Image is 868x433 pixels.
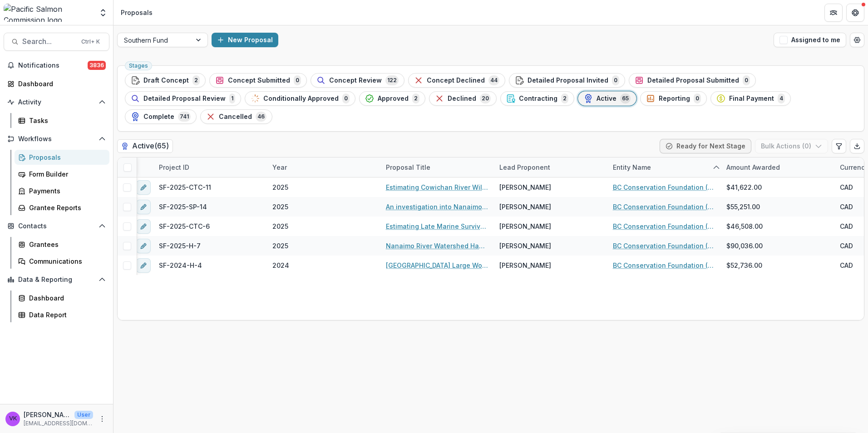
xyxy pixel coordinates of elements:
[192,75,200,85] span: 2
[647,77,739,84] span: Detailed Proposal Submitted
[607,157,721,177] div: Entity Name
[386,241,488,251] a: Nanaimo River Watershed Habitat Enhancement (2025)
[311,73,404,88] button: Concept Review122
[519,95,557,103] span: Contracting
[386,261,488,270] a: [GEOGRAPHIC_DATA] Large Woody Debris Structure Review and Maintenance
[136,239,151,253] button: edit
[74,411,93,419] p: User
[721,157,834,177] div: Amount Awarded
[597,95,616,103] span: Active
[18,79,102,89] div: Dashboard
[29,310,102,320] div: Data Report
[29,186,102,196] div: Payments
[480,93,491,103] span: 20
[561,93,568,103] span: 2
[136,200,151,214] button: edit
[159,182,211,192] span: SF-2025-CTC-11
[840,221,853,231] span: CAD
[219,113,252,121] span: Cancelled
[272,221,288,231] span: 2025
[272,202,288,212] span: 2025
[726,182,762,192] span: $41,622.00
[294,75,301,85] span: 0
[18,98,95,106] span: Activity
[272,241,288,251] span: 2025
[159,241,201,251] span: SF-2025-H-7
[4,4,93,22] img: Pacific Salmon Commission logo
[713,164,720,171] svg: sorted ascending
[329,77,382,84] span: Concept Review
[18,135,95,143] span: Workflows
[4,132,109,146] button: Open Workflows
[229,93,235,103] span: 1
[29,240,102,249] div: Grantees
[272,182,288,192] span: 2025
[850,139,864,153] button: Export table data
[380,157,494,177] div: Proposal Title
[129,63,148,69] span: Stages
[4,76,109,91] a: Dashboard
[386,202,488,212] a: An investigation into Nanaimo River Chinook ecotype (summer and fall) and Coho run timing and ret...
[29,203,102,212] div: Grantee Reports
[613,241,715,251] a: BC Conservation Foundation (Nanaimo Office)
[385,75,399,85] span: 122
[840,202,853,212] span: CAD
[15,150,109,165] a: Proposals
[359,91,425,106] button: Approved2
[613,182,715,192] a: BC Conservation Foundation (Nanaimo Office)
[29,169,102,179] div: Form Builder
[494,157,607,177] div: Lead Proponent
[342,93,350,103] span: 0
[209,73,307,88] button: Concept Submitted0
[15,290,109,305] a: Dashboard
[4,272,109,287] button: Open Data & Reporting
[79,37,102,47] div: Ctrl + K
[774,33,846,47] button: Assigned to me
[824,4,843,22] button: Partners
[846,4,864,22] button: Get Help
[29,153,102,162] div: Proposals
[386,182,488,192] a: Estimating Cowichan River Wild Chinook Freshwater Smolt Production through a PIT tag based Mark R...
[15,307,109,322] a: Data Report
[15,237,109,252] a: Grantees
[136,219,151,234] button: edit
[245,91,355,106] button: Conditionally Approved0
[743,75,750,85] span: 0
[629,73,756,88] button: Detailed Proposal Submitted0
[143,113,174,121] span: Complete
[613,261,715,270] a: BC Conservation Foundation (Nanaimo Office)
[256,112,266,122] span: 46
[778,93,785,103] span: 4
[509,73,625,88] button: Detailed Proposal Invited0
[607,162,656,172] div: Entity Name
[159,221,210,231] span: SF-2025-CTC-6
[499,182,551,192] span: [PERSON_NAME]
[494,162,556,172] div: Lead Proponent
[159,261,202,270] span: SF-2024-H-4
[153,162,195,172] div: Project ID
[378,95,409,103] span: Approved
[427,77,485,84] span: Concept Declined
[15,200,109,215] a: Grantee Reports
[408,73,505,88] button: Concept Declined44
[721,162,785,172] div: Amount Awarded
[136,258,151,273] button: edit
[125,91,241,106] button: Detailed Proposal Review1
[24,419,93,428] p: [EMAIL_ADDRESS][DOMAIN_NAME]
[29,256,102,266] div: Communications
[4,219,109,233] button: Open Contacts
[386,221,488,231] a: Estimating Late Marine Survival on Cowichan River Chinook Related to Log Boom Presence, Seal Abun...
[29,116,102,125] div: Tasks
[528,77,608,84] span: Detailed Proposal Invited
[18,62,88,69] span: Notifications
[832,139,846,153] button: Edit table settings
[612,75,619,85] span: 0
[499,221,551,231] span: [PERSON_NAME]
[726,202,760,212] span: $55,251.00
[15,183,109,198] a: Payments
[380,162,436,172] div: Proposal Title
[4,33,109,51] button: Search...
[4,95,109,109] button: Open Activity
